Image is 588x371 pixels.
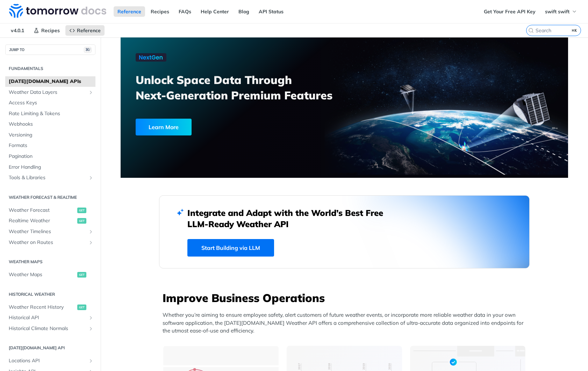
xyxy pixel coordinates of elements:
[136,119,192,135] div: Learn More
[77,304,86,310] span: get
[235,6,253,17] a: Blog
[9,314,86,321] span: Historical API
[5,119,95,129] a: Webhooks
[5,302,95,313] a: Weather Recent Historyget
[187,207,394,230] h2: Integrate and Adapt with the World’s Best Free LLM-Ready Weather API
[9,121,94,128] span: Webhooks
[77,27,101,34] span: Reference
[9,217,76,224] span: Realtime Weather
[5,323,95,334] a: Historical Climate NormalsShow subpages for Historical Climate Normals
[65,25,105,36] a: Reference
[9,174,86,181] span: Tools & Libraries
[5,98,95,108] a: Access Keys
[5,151,95,162] a: Pagination
[84,47,92,53] span: ⌘/
[88,90,94,95] button: Show subpages for Weather Data Layers
[9,357,86,364] span: Locations API
[197,6,233,17] a: Help Center
[175,6,195,17] a: FAQs
[5,44,95,55] button: JUMP TO⌘/
[9,271,76,278] span: Weather Maps
[5,356,95,366] a: Locations APIShow subpages for Locations API
[41,27,60,34] span: Recipes
[147,6,173,17] a: Recipes
[77,272,86,278] span: get
[9,207,76,214] span: Weather Forecast
[5,269,95,280] a: Weather Mapsget
[528,28,534,33] svg: Search
[5,87,95,98] a: Weather Data LayersShow subpages for Weather Data Layers
[570,27,579,34] kbd: ⌘K
[163,311,530,335] p: Whether you’re aiming to ensure employee safety, alert customers of future weather events, or inc...
[541,6,581,17] button: swift swift
[7,25,28,36] span: v4.0.1
[136,53,166,62] img: NextGen
[5,162,95,173] a: Error Handling
[5,173,95,183] a: Tools & LibrariesShow subpages for Tools & Libraries
[77,208,86,213] span: get
[5,259,95,265] h2: Weather Maps
[9,239,86,246] span: Weather on Routes
[9,4,106,18] img: Tomorrow.io Weather API Docs
[9,78,94,85] span: [DATE][DOMAIN_NAME] APIs
[5,291,95,297] h2: Historical Weather
[88,358,94,364] button: Show subpages for Locations API
[136,72,352,103] h3: Unlock Space Data Through Next-Generation Premium Features
[9,304,76,311] span: Weather Recent History
[9,325,86,332] span: Historical Climate Normals
[88,229,94,234] button: Show subpages for Weather Timelines
[5,140,95,151] a: Formats
[77,218,86,224] span: get
[136,119,309,135] a: Learn More
[114,6,145,17] a: Reference
[545,8,569,15] span: swift swift
[5,76,95,87] a: [DATE][DOMAIN_NAME] APIs
[88,240,94,245] button: Show subpages for Weather on Routes
[5,108,95,119] a: Rate Limiting & Tokens
[9,164,94,171] span: Error Handling
[5,237,95,248] a: Weather on RoutesShow subpages for Weather on Routes
[9,228,86,235] span: Weather Timelines
[9,99,94,106] span: Access Keys
[5,205,95,216] a: Weather Forecastget
[5,65,95,72] h2: Fundamentals
[5,194,95,201] h2: Weather Forecast & realtime
[163,290,530,306] h3: Improve Business Operations
[5,216,95,226] a: Realtime Weatherget
[88,326,94,331] button: Show subpages for Historical Climate Normals
[5,345,95,351] h2: [DATE][DOMAIN_NAME] API
[9,110,94,117] span: Rate Limiting & Tokens
[5,313,95,323] a: Historical APIShow subpages for Historical API
[5,130,95,140] a: Versioning
[480,6,539,17] a: Get Your Free API Key
[9,89,86,96] span: Weather Data Layers
[9,153,94,160] span: Pagination
[187,239,274,257] a: Start Building via LLM
[9,132,94,139] span: Versioning
[88,175,94,181] button: Show subpages for Tools & Libraries
[30,25,64,36] a: Recipes
[5,226,95,237] a: Weather TimelinesShow subpages for Weather Timelines
[255,6,287,17] a: API Status
[9,142,94,149] span: Formats
[88,315,94,321] button: Show subpages for Historical API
